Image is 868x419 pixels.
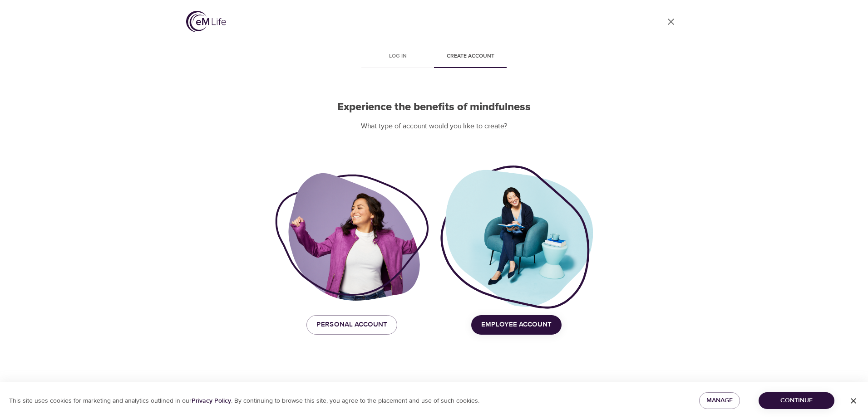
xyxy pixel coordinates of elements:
span: Continue [766,395,827,406]
span: Manage [706,395,733,406]
span: Employee Account [481,319,552,331]
h2: Experience the benefits of mindfulness [275,101,593,114]
a: close [660,11,682,33]
button: Manage [699,392,740,409]
span: Log in [367,52,429,61]
button: Personal Account [306,315,397,334]
span: Create account [439,52,501,61]
span: Personal Account [316,319,387,331]
p: What type of account would you like to create? [275,121,593,132]
button: Employee Account [471,315,562,334]
a: Privacy Policy [192,397,231,405]
img: logo [186,11,226,32]
button: Continue [759,392,834,409]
